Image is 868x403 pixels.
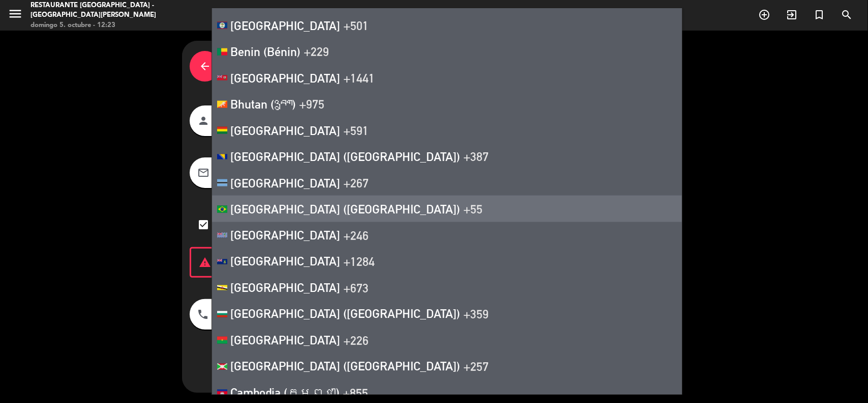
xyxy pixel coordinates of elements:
span: +55 [463,202,483,216]
div: Restaurante [GEOGRAPHIC_DATA] - [GEOGRAPHIC_DATA][PERSON_NAME] [31,1,209,20]
i: search [841,9,853,21]
span: Benin (Bénin) [230,44,301,59]
span: [GEOGRAPHIC_DATA] ([GEOGRAPHIC_DATA]) [230,202,460,216]
i: person [197,115,209,127]
span: +1441 [343,71,375,85]
i: add_circle_outline [758,9,770,21]
span: +855 [343,386,368,400]
span: [GEOGRAPHIC_DATA] ([GEOGRAPHIC_DATA]) [230,307,460,321]
span: [GEOGRAPHIC_DATA] ([GEOGRAPHIC_DATA]) [230,359,460,373]
i: menu [8,6,23,21]
i: mail_outline [197,167,209,179]
i: exit_to_app [786,9,798,21]
span: +359 [463,307,489,321]
i: check_box [197,219,209,231]
div: EL CLIENTE NO RECIBIRÁ ALERTAS NI RECORDATORIOS [190,247,505,278]
div: domingo 5. octubre - 12:23 [31,20,209,31]
span: [GEOGRAPHIC_DATA] ([GEOGRAPHIC_DATA]) [230,149,460,164]
span: [GEOGRAPHIC_DATA] [230,123,340,138]
i: arrow_back [199,60,211,72]
span: +591 [343,123,369,138]
span: +387 [463,149,489,164]
span: [GEOGRAPHIC_DATA] [230,254,340,268]
i: phone [197,308,209,320]
span: [GEOGRAPHIC_DATA] [230,71,340,85]
i: warning [191,256,219,268]
div: Datos del cliente [190,48,505,84]
span: [GEOGRAPHIC_DATA] [230,333,340,347]
span: +267 [343,176,369,190]
span: +673 [343,281,369,295]
span: +226 [343,333,369,347]
span: Bhutan (འབྲུག) [230,97,296,111]
i: turned_in_not [813,9,825,21]
span: +1284 [343,254,375,268]
span: [GEOGRAPHIC_DATA] [230,281,340,295]
span: +246 [343,228,369,243]
span: +257 [463,359,489,373]
span: +229 [304,44,329,59]
button: menu [8,6,23,25]
span: [GEOGRAPHIC_DATA] [230,176,340,190]
span: [GEOGRAPHIC_DATA] [230,228,340,243]
span: +975 [299,97,324,111]
span: Cambodia (កម្ពុជា) [230,386,340,400]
